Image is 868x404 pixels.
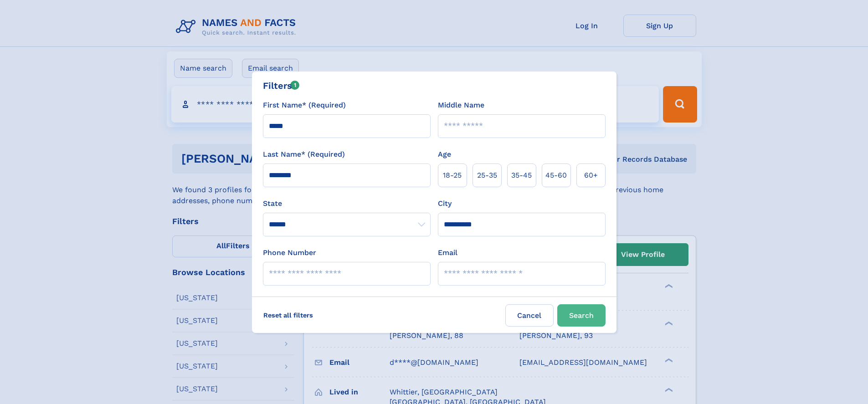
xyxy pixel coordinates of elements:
label: Age [438,149,451,160]
div: Filters [263,79,300,92]
span: 18‑25 [443,170,462,181]
label: Reset all filters [257,304,319,326]
label: Phone Number [263,247,316,258]
label: City [438,198,452,209]
label: Last Name* (Required) [263,149,345,160]
span: 35‑45 [511,170,532,181]
label: Cancel [505,304,554,327]
label: First Name* (Required) [263,100,346,111]
span: 25‑35 [477,170,497,181]
button: Search [557,304,606,327]
label: State [263,198,431,209]
span: 60+ [584,170,598,181]
label: Middle Name [438,100,484,111]
span: 45‑60 [545,170,567,181]
label: Email [438,247,457,258]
